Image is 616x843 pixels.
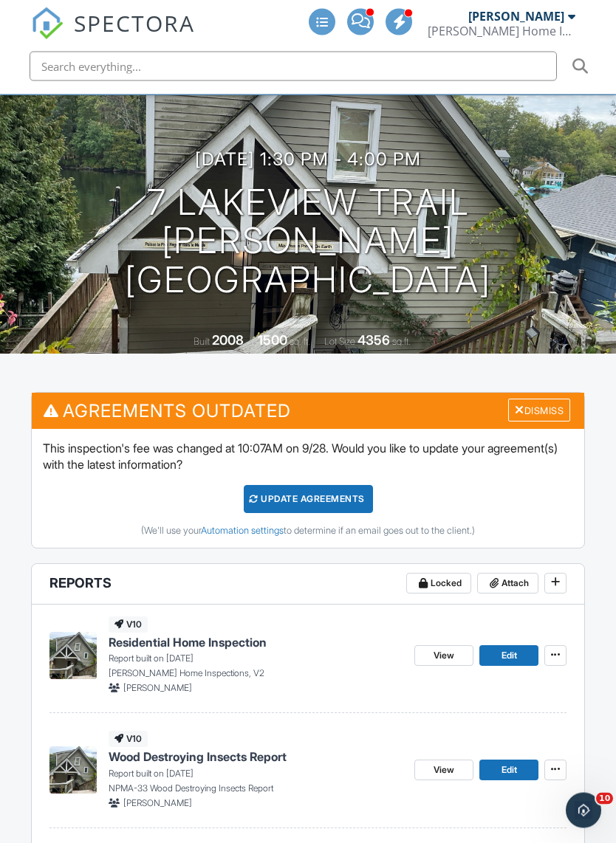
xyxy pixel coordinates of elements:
[566,793,601,828] iframe: Intercom live chat
[43,526,574,537] div: (We'll use your to determine if an email goes out to the client.)
[324,337,355,348] span: Lot Size
[508,399,570,422] div: Dismiss
[32,430,585,548] div: This inspection's fee was changed at 10:07AM on 9/28. Would you like to update your agreement(s) ...
[74,7,195,38] span: SPECTORA
[31,7,64,40] img: The Best Home Inspection Software - Spectora
[244,486,373,514] div: Update Agreements
[32,393,585,430] h3: Agreements Outdated
[24,184,592,300] h1: 7 Lakeview Trail [PERSON_NAME][GEOGRAPHIC_DATA]
[468,9,564,24] div: [PERSON_NAME]
[201,526,284,537] a: Automation settings
[392,337,411,348] span: sq.ft.
[30,52,557,81] input: Search everything...
[428,24,575,38] div: Knox Home Inspections
[194,337,210,348] span: Built
[596,793,613,805] span: 10
[357,333,390,348] div: 4356
[258,333,287,348] div: 1500
[31,20,195,51] a: SPECTORA
[290,337,310,348] span: sq. ft.
[195,150,421,170] h3: [DATE] 1:30 pm - 4:00 pm
[212,333,244,348] div: 2008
